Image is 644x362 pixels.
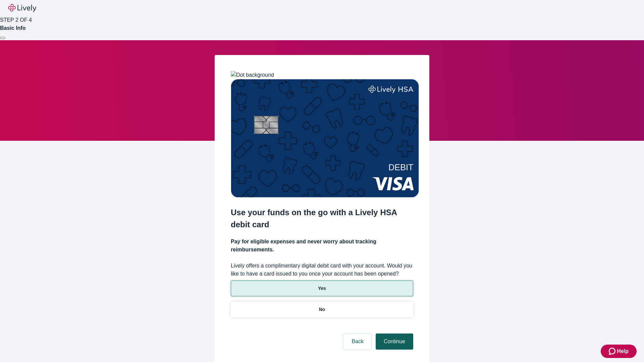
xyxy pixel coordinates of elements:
[231,281,413,296] button: Yes
[231,238,413,254] h4: Pay for eligible expenses and never worry about tracking reimbursements.
[231,71,274,79] img: Dot background
[376,334,413,350] button: Continue
[609,347,617,355] svg: Zendesk support icon
[231,79,419,197] img: Debit card
[231,206,413,231] h2: Use your funds on the go with a Lively HSA debit card
[318,285,326,292] p: Yes
[617,347,629,355] span: Help
[231,262,413,278] label: Lively offers a complimentary digital debit card with your account. Would you like to have a card...
[601,345,637,358] button: Zendesk support iconHelp
[319,306,325,313] p: No
[8,4,36,12] img: Lively
[343,334,372,350] button: Back
[231,302,413,317] button: No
